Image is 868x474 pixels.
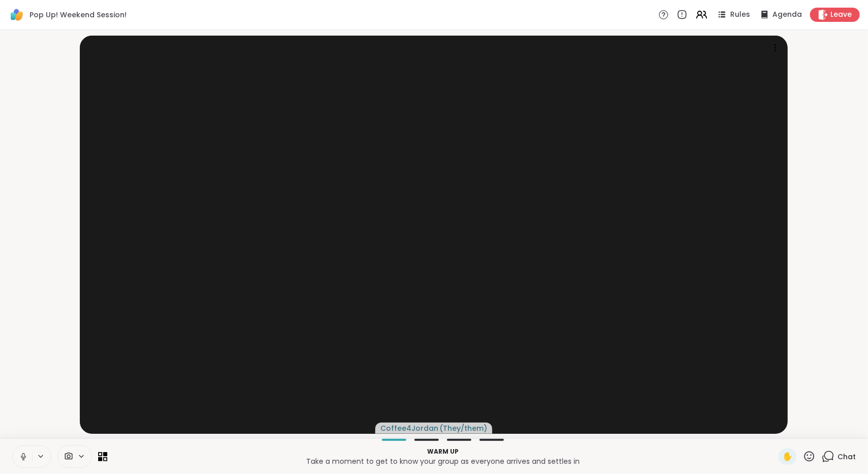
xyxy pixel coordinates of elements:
span: Rules [730,10,750,20]
img: ShareWell Logomark [8,6,25,23]
p: Warm up [113,447,772,456]
span: Coffee4Jordan [380,423,438,433]
span: ✋ [783,451,793,463]
span: Chat [837,452,856,462]
img: Coffee4Jordan [257,36,611,434]
p: Take a moment to get to know your group as everyone arrives and settles in [113,456,772,466]
span: ( They/them ) [439,423,487,433]
span: Leave [830,10,852,20]
span: Agenda [772,10,802,20]
span: Pop Up! Weekend Session! [29,10,127,20]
